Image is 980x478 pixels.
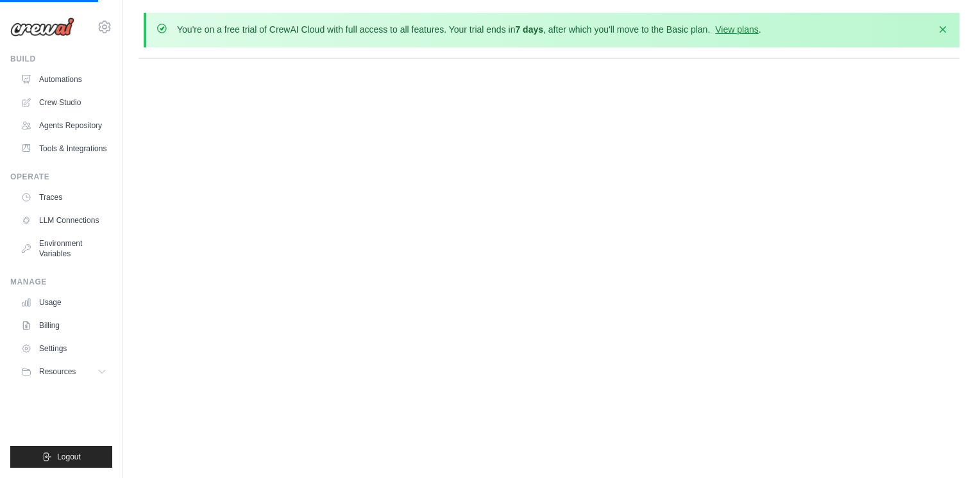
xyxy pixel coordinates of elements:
[15,92,112,113] a: Crew Studio
[715,24,758,35] a: View plans
[15,292,112,313] a: Usage
[10,17,74,37] img: Logo
[515,24,543,35] strong: 7 days
[15,338,112,359] a: Settings
[57,452,81,462] span: Logout
[10,172,112,182] div: Operate
[10,54,112,64] div: Build
[15,115,112,136] a: Agents Repository
[39,367,76,377] span: Resources
[15,361,112,382] button: Resources
[15,187,112,208] a: Traces
[15,210,112,231] a: LLM Connections
[15,69,112,90] a: Automations
[15,315,112,336] a: Billing
[15,138,112,159] a: Tools & Integrations
[10,277,112,287] div: Manage
[177,23,761,36] p: You're on a free trial of CrewAI Cloud with full access to all features. Your trial ends in , aft...
[15,233,112,264] a: Environment Variables
[10,446,112,468] button: Logout
[916,416,980,478] iframe: Chat Widget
